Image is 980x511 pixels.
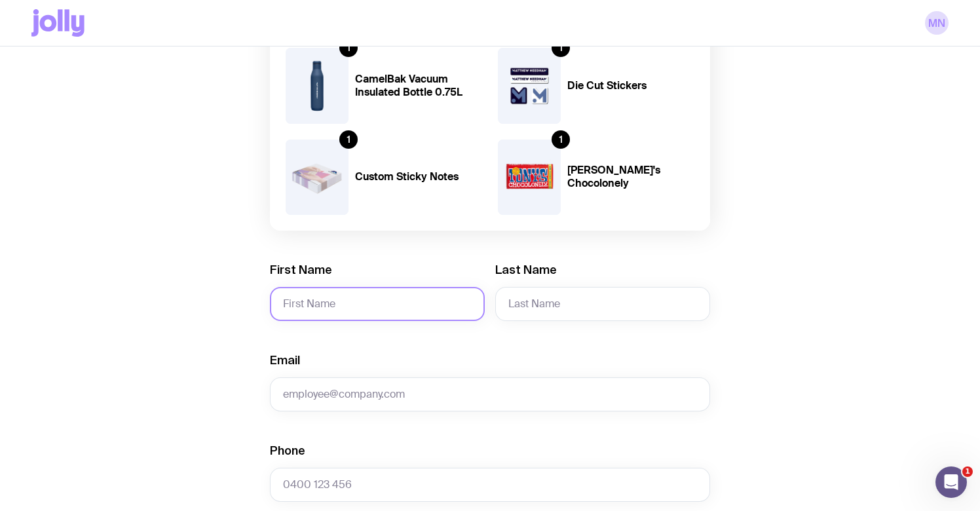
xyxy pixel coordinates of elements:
[495,262,557,278] label: Last Name
[270,352,300,368] label: Email
[270,262,332,278] label: First Name
[270,287,485,321] input: First Name
[567,164,694,190] h4: [PERSON_NAME]'s Chocolonely
[925,11,949,35] a: MN
[355,73,482,99] h4: CamelBak Vacuum Insulated Bottle 0.75L
[270,443,305,459] label: Phone
[495,287,710,321] input: Last Name
[270,377,710,411] input: employee@company.com
[339,130,358,149] div: 1
[935,466,967,498] iframe: Intercom live chat
[355,170,482,183] h4: Custom Sticky Notes
[552,39,570,57] div: 1
[962,466,973,477] span: 1
[567,79,694,92] h4: Die Cut Stickers
[270,468,710,502] input: 0400 123 456
[339,39,358,57] div: 1
[552,130,570,149] div: 1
